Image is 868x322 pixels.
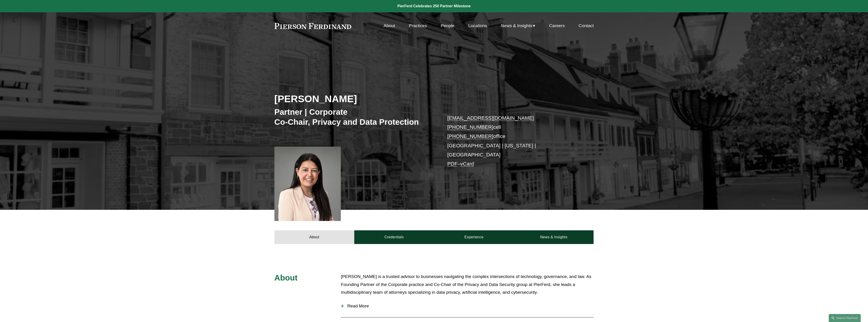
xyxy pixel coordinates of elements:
[434,230,514,244] a: Experience
[344,304,594,309] span: Read More
[274,107,434,127] h3: Partner | Corporate Co-Chair, Privacy and Data Protection
[383,21,395,30] a: About
[501,22,532,30] span: News & Insights
[468,21,487,30] a: Locations
[549,21,565,30] a: Careers
[829,314,861,322] a: Search this site
[447,161,458,167] a: PDF
[341,273,594,296] p: [PERSON_NAME] is a trusted advisor to businesses navigating the complex intersections of technolo...
[579,21,594,30] a: Contact
[514,230,594,244] a: News & Insights
[341,300,594,312] button: Read More
[354,230,434,244] a: Credentials
[441,21,454,30] a: People
[274,273,298,282] span: About
[447,114,580,169] p: cell office [GEOGRAPHIC_DATA] | [US_STATE] | [GEOGRAPHIC_DATA] –
[274,230,354,244] a: About
[447,124,493,130] a: [PHONE_NUMBER]
[409,21,427,30] a: Practices
[460,161,474,167] a: vCard
[501,21,535,30] a: folder dropdown
[274,93,434,105] h2: [PERSON_NAME]
[447,133,493,139] a: [PHONE_NUMBER]
[447,115,534,121] a: [EMAIL_ADDRESS][DOMAIN_NAME]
